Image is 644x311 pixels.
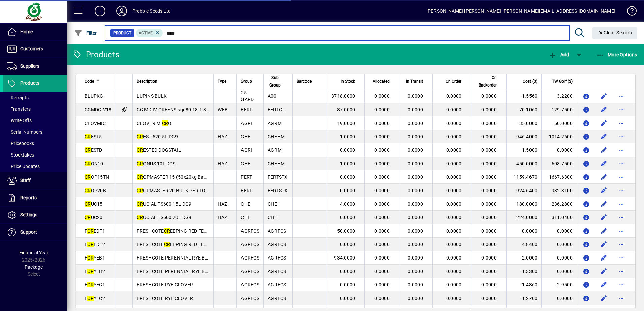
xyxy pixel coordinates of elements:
[481,161,497,166] span: 0.0000
[374,282,390,287] span: 0.0000
[374,107,390,112] span: 0.0000
[408,120,423,126] span: 0.0000
[20,63,39,69] span: Suppliers
[74,30,97,36] span: Filter
[481,188,497,193] span: 0.0000
[404,78,429,85] div: In Transit
[599,199,609,209] button: Edit
[73,27,99,39] button: Filter
[85,201,91,207] em: CR
[481,269,497,274] span: 0.0000
[268,147,282,153] span: AGRM
[241,228,259,234] span: AGRFCS
[374,147,390,153] span: 0.0000
[341,78,355,85] span: In Stock
[616,252,627,263] button: More options
[541,278,577,291] td: 2.9500
[268,242,286,247] span: AGRFCS
[481,228,497,234] span: 0.0000
[481,93,497,99] span: 0.0000
[337,120,355,126] span: 19.0000
[374,93,390,99] span: 0.0000
[85,107,111,112] span: CCMDGIV18
[541,103,577,116] td: 129.7500
[241,161,250,166] span: CHE
[616,131,627,142] button: More options
[3,58,67,75] a: Suppliers
[85,255,105,261] span: F YEB1
[446,255,462,261] span: 0.0000
[268,93,277,99] span: A00
[406,78,423,85] span: In Transit
[446,161,462,166] span: 0.0000
[218,201,227,207] span: HAZ
[87,242,94,247] em: CR
[85,161,91,166] em: CR
[85,296,105,301] span: F YEC2
[113,30,131,36] span: Product
[241,174,252,180] span: FERT
[85,93,103,99] span: BLUPKG
[616,118,627,129] button: More options
[446,282,462,287] span: 0.0000
[330,78,361,85] div: In Stock
[137,161,176,166] span: ONUS 10L DG9
[7,129,42,135] span: Serial Numbers
[541,265,577,278] td: 0.0000
[218,78,226,85] span: Type
[3,149,67,161] a: Stocktakes
[599,104,609,115] button: Edit
[85,242,105,247] span: F EDF2
[599,185,609,196] button: Edit
[241,269,259,274] span: AGRFCS
[616,185,627,196] button: More options
[85,147,91,153] em: CR
[85,188,91,193] em: CR
[369,78,396,85] div: Allocated
[85,282,105,287] span: F YEC1
[408,93,423,99] span: 0.0000
[85,174,109,180] span: OP15TN
[137,188,215,193] span: OPMASTER 20 BULK PER TONNE
[132,6,171,16] div: Prebble Seeds Ltd
[506,251,542,265] td: 2.0000
[137,120,171,126] span: CLOVER MI O
[374,120,390,126] span: 0.0000
[446,147,462,153] span: 0.0000
[137,174,143,180] em: CR
[3,103,67,115] a: Transfers
[137,215,191,220] span: UCIAL TS600 20L DG9
[241,134,250,139] span: CHE
[541,89,577,103] td: 3.2200
[137,269,214,274] span: FRESHCOTE PERENNIAL RYE BLUE
[340,215,355,220] span: 0.0000
[446,78,461,85] span: On Order
[446,201,462,207] span: 0.0000
[599,279,609,290] button: Edit
[268,282,286,287] span: AGRFCS
[164,242,170,247] em: CR
[506,116,542,130] td: 35.0000
[7,164,40,169] span: Price Updates
[547,48,571,61] button: Add
[137,78,157,85] span: Description
[374,188,390,193] span: 0.0000
[20,46,43,51] span: Customers
[137,147,143,153] em: CR
[506,197,542,211] td: 180.0000
[268,269,286,274] span: AGRFCS
[268,107,285,112] span: FERTGL
[599,212,609,223] button: Edit
[594,48,639,61] button: More Options
[541,251,577,265] td: 0.0000
[506,224,542,238] td: 0.0000
[85,134,91,139] em: CR
[218,134,227,139] span: HAZ
[616,226,627,236] button: More options
[408,161,423,166] span: 0.0000
[541,130,577,143] td: 1014.2600
[599,131,609,142] button: Edit
[374,134,390,139] span: 0.0000
[7,152,34,158] span: Stocktakes
[137,201,143,207] em: CR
